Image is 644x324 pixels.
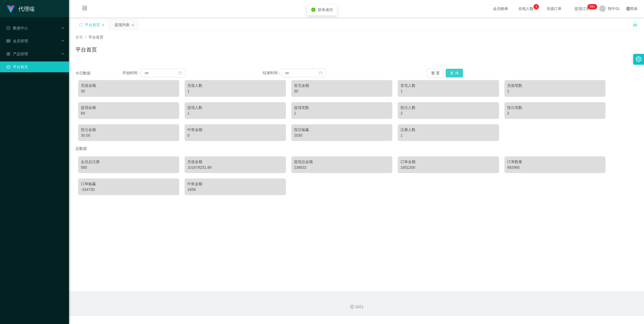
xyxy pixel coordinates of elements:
div: 1 [507,88,603,94]
div: 1 [187,88,283,94]
font: 充值订单 [546,6,562,11]
span: 结束时间： [263,71,282,75]
div: 101679231.99 [187,165,283,170]
div: 238632 [294,165,390,170]
div: 订单金额 [400,159,496,165]
div: -334730 [81,187,176,192]
div: 总数据 [75,144,638,154]
div: 2030 [294,133,390,138]
i: 图标： table [6,39,10,43]
div: 30.00 [81,133,176,138]
div: 2 [400,111,496,116]
a: 图标： 仪表板平台首页 [6,61,65,72]
div: 提现列表 [115,20,130,30]
div: 订单输赢 [81,181,176,187]
div: 1656 [187,187,283,192]
div: 充值金额 [187,159,283,165]
div: 投注金额 [81,127,176,133]
div: 首充人数 [400,83,496,88]
div: 585 [81,165,176,170]
div: 提现笔数 [294,105,390,111]
i: 图标： global [626,7,630,11]
i: 图标： 日历 [178,71,182,75]
button: 查 询 [446,69,463,77]
i: 图标：check-circle [311,8,316,12]
font: 在线人数 [518,6,534,11]
img: logo.9652507e.png [6,5,15,13]
i: 图标： AppStore-O [6,52,10,56]
font: 产品管理 [13,52,28,56]
sup: 1205 [587,4,597,9]
div: 30 [294,88,390,94]
i: 图标： 关闭 [102,23,105,27]
p: 3 [535,4,537,9]
div: 投注人数 [400,105,496,111]
a: 代理端 [6,6,34,11]
span: 首页 [75,35,83,39]
div: 投注输赢 [294,127,390,133]
div: 60 [81,111,176,116]
div: 注册人数 [400,127,496,133]
div: 1 [294,111,390,116]
font: 数据中心 [13,26,28,30]
i: 图标： 日历 [319,71,323,75]
div: 提现总金额 [294,159,390,165]
h1: 平台首页 [75,46,97,54]
div: 会员总注册 [81,159,176,165]
i: 图标： menu-fold [75,0,94,18]
button: 重 置 [427,69,444,77]
div: 提现人数 [187,105,283,111]
div: 平台首页 [85,20,100,30]
span: 开始时间： [122,71,141,75]
div: 2 [507,111,603,116]
i: 图标： 关闭 [131,23,134,27]
div: 1 [187,111,283,116]
span: 登录成功 [318,8,333,12]
div: 1 [400,133,496,138]
div: 今日数据 [75,70,122,76]
i: 图标： 设置 [636,56,642,62]
div: 1 [400,88,496,94]
div: 0 [187,133,283,138]
div: 30 [81,88,176,94]
i: 图标： 同步 [79,23,83,27]
font: 2021 [355,305,363,309]
div: 首充金额 [294,83,390,88]
div: 提现金额 [81,105,176,111]
i: 图标： 解锁 [633,22,638,27]
span: 平台首页 [88,35,103,39]
i: 图标： check-circle-o [6,26,10,30]
div: 充值人数 [187,83,283,88]
sup: 3 [534,4,539,9]
font: 提现订单 [574,6,590,11]
div: 投注笔数 [507,105,603,111]
div: 中奖金额 [187,127,283,133]
font: 简体 [630,6,638,11]
div: 992965 [507,165,603,170]
div: 1651200 [400,165,496,170]
i: 图标： 版权所有 [350,305,354,309]
div: 充值金额 [81,83,176,88]
font: 会员管理 [13,39,28,43]
div: 中奖金额 [187,181,283,187]
h1: 代理端 [18,0,34,18]
span: / [85,35,86,39]
div: 充值笔数 [507,83,603,88]
div: 订单数量 [507,159,603,165]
